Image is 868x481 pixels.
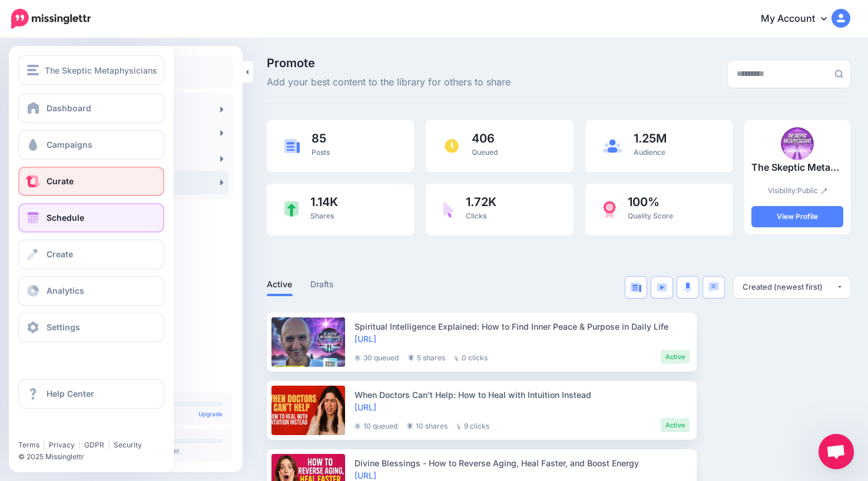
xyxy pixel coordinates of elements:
[18,203,164,233] a: Schedule
[443,138,460,154] img: clock.png
[443,201,454,218] img: pointer-purple.png
[84,440,104,449] a: GDPR
[312,132,330,144] span: 85
[267,277,293,291] a: Active
[47,103,91,113] span: Dashboard
[457,423,461,429] img: pointer-grey.png
[603,139,622,153] img: users-blue.png
[27,65,39,75] img: menu.png
[355,320,690,333] div: Spiritual Intelligence Explained: How to Find Inner Peace & Purpose in Daily Life
[466,211,486,220] span: Clicks
[47,389,94,399] span: Help Center
[455,355,459,361] img: pointer-grey.png
[466,196,496,208] span: 1.72K
[18,313,164,342] a: Settings
[751,160,843,175] p: The Skeptic Metaphysicians
[18,451,173,463] li: © 2025 Missinglettr
[18,94,164,123] a: Dashboard
[819,434,854,469] a: Open chat
[310,277,334,291] a: Drafts
[284,201,299,217] img: share-green.png
[355,457,690,469] div: Divine Blessings - How to Reverse Aging, Heal Faster, and Boost Energy
[310,196,338,208] span: 1.14K
[407,418,448,432] li: 10 shares
[355,355,360,361] img: clock-grey-darker.png
[661,350,690,364] li: Active
[18,423,110,435] iframe: Twitter Follow Button
[408,350,445,364] li: 5 shares
[355,350,399,364] li: 30 queued
[45,64,157,77] span: The Skeptic Metaphysicians
[18,379,164,409] a: Help Center
[355,389,690,401] div: When Doctors Can’t Help: How to Heal with Intuition Instead
[708,282,719,292] img: chat-square-blue.png
[821,188,827,194] img: pencil.png
[18,130,164,160] a: Campaigns
[834,69,843,78] img: search-grey-6.png
[634,148,665,157] span: Audience
[108,440,110,449] span: |
[47,140,92,150] span: Campaigns
[743,281,836,293] div: Created (newest first)
[310,211,334,220] span: Shares
[312,148,330,157] span: Posts
[355,418,397,432] li: 10 queued
[661,418,690,432] li: Active
[631,283,641,292] img: article-blue.png
[472,132,498,144] span: 406
[47,213,84,223] span: Schedule
[11,9,91,29] img: Missinglettr
[657,283,667,291] img: video-blue.png
[355,334,376,344] a: [URL]
[628,196,673,208] span: 100%
[751,185,843,197] p: Visibility:
[472,148,498,157] span: Queued
[749,5,850,34] a: My Account
[47,286,84,296] span: Analytics
[355,470,376,480] a: [URL]
[797,186,827,195] a: Public
[355,423,360,429] img: clock-grey-darker.png
[284,139,300,152] img: article-blue.png
[18,276,164,306] a: Analytics
[47,176,74,186] span: Curate
[267,57,511,69] span: Promote
[78,440,81,449] span: |
[18,240,164,269] a: Create
[47,249,73,259] span: Create
[781,127,814,160] img: 398694559_755142363325592_1851666557881600205_n-bsa141941_thumb.jpg
[18,55,164,85] button: The Skeptic Metaphysicians
[751,206,843,227] a: View Profile
[49,440,75,449] a: Privacy
[455,350,488,364] li: 0 clicks
[457,418,489,432] li: 9 clicks
[628,211,673,220] span: Quality Score
[603,201,616,218] img: prize-red.png
[43,440,45,449] span: |
[18,167,164,196] a: Curate
[355,402,376,412] a: [URL]
[267,75,511,90] span: Add your best content to the library for others to share
[114,440,142,449] a: Security
[408,354,414,361] img: share-grey.png
[18,440,39,449] a: Terms
[407,423,413,429] img: share-grey.png
[734,277,850,298] button: Created (newest first)
[634,132,667,144] span: 1.25M
[47,322,80,332] span: Settings
[684,282,692,293] img: microphone.png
